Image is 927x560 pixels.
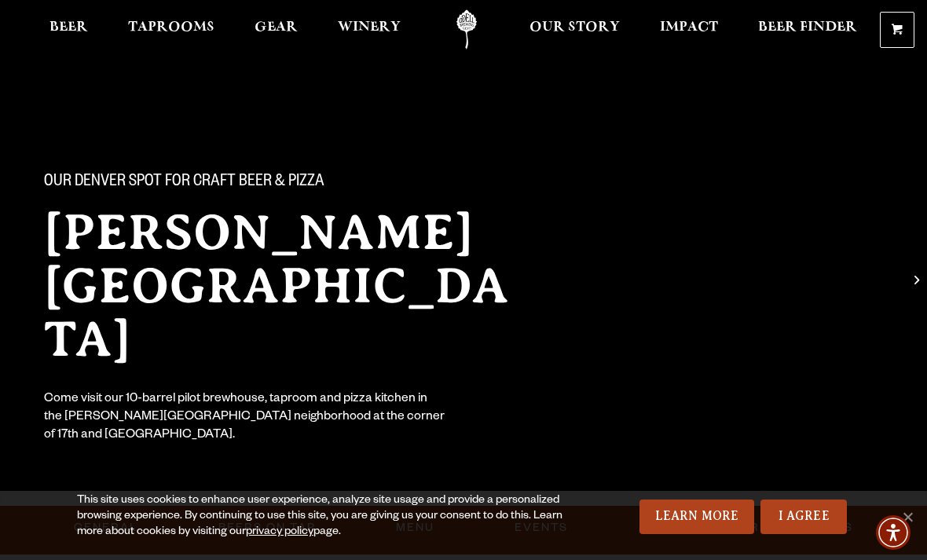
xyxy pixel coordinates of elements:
[519,9,630,49] a: Our Story
[748,9,867,49] a: Beer Finder
[650,9,728,49] a: Impact
[44,391,446,445] div: Come visit our 10-barrel pilot brewhouse, taproom and pizza kitchen in the [PERSON_NAME][GEOGRAPH...
[77,493,586,540] div: This site uses cookies to enhance user experience, analyze site usage and provide a personalized ...
[128,21,214,34] span: Taprooms
[255,21,298,34] span: Gear
[876,515,911,550] div: Accessibility Menu
[338,21,401,34] span: Winery
[49,21,88,34] span: Beer
[246,526,313,539] a: privacy policy
[758,21,857,34] span: Beer Finder
[118,9,225,49] a: Taprooms
[328,9,411,49] a: Winery
[529,21,620,34] span: Our Story
[44,206,534,366] h2: [PERSON_NAME][GEOGRAPHIC_DATA]
[244,9,308,49] a: Gear
[437,9,496,49] a: Odell Home
[760,500,847,534] a: I Agree
[660,21,718,34] span: Impact
[639,500,755,534] a: Learn More
[39,9,98,49] a: Beer
[44,173,324,193] span: Our Denver spot for craft beer & pizza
